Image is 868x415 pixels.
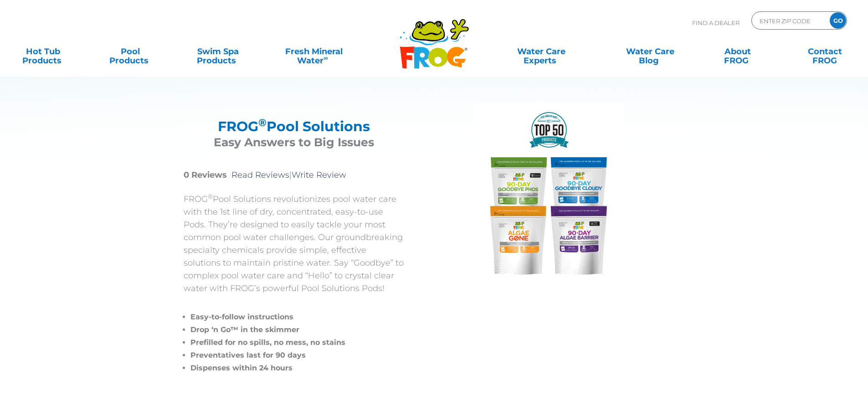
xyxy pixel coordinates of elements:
a: Write Review [292,170,346,180]
h2: FROG Pool Solutions [195,118,393,134]
a: Hot TubProducts [9,42,77,61]
a: PoolProducts [97,42,164,61]
a: Swim SpaProducts [184,42,252,61]
p: FROG Pool Solutions revolutionizes pool water care with the 1st line of dry, concentrated, easy-t... [184,193,405,295]
li: Prefilled for no spills, no mess, no stains [190,336,405,349]
sup: ® [208,193,213,200]
a: Water CareExperts [486,42,596,61]
p: Find A Dealer [692,11,740,34]
sup: ® [258,116,267,129]
h3: Easy Answers to Big Issues [195,134,393,150]
a: Read Reviews [231,170,289,180]
li: Dispenses within 24 hours [190,362,405,374]
a: AboutFROG [704,42,771,61]
sup: ∞ [324,54,328,61]
a: Fresh MineralWater∞ [271,42,356,61]
strong: 0 Reviews [184,170,227,180]
li: Drop ‘n Go™ in the skimmer [190,323,405,336]
a: Water CareBlog [616,42,684,61]
input: Zip Code Form [759,14,820,27]
input: GO [830,12,846,29]
a: ContactFROG [791,42,859,61]
li: Preventatives last for 90 days [190,349,405,362]
p: | [184,169,405,181]
li: Easy-to-follow instructions [190,311,405,323]
img: Collection of four FROG pool treatment products beneath a Pool and Spa News 2025 Top 50 Products ... [473,102,625,285]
